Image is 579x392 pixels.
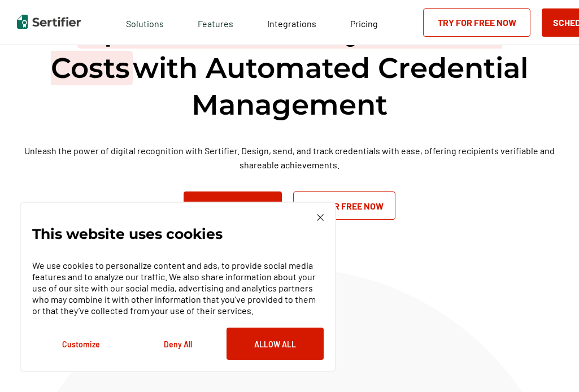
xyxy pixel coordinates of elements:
[17,15,81,29] img: Sertifier | Digital Credentialing Platform
[350,15,378,29] a: Pricing
[267,15,316,29] a: Integrations
[350,18,378,29] span: Pricing
[293,191,395,220] a: Try for Free Now
[9,13,570,123] h1: with Automated Credential Management
[32,228,223,239] p: This website uses cookies
[267,18,316,29] span: Integrations
[423,8,530,37] a: Try for Free Now
[198,15,233,29] span: Features
[184,191,282,220] button: Schedule a Demo
[129,328,227,360] button: Deny All
[32,328,129,360] button: Customize
[32,260,324,316] p: We use cookies to personalize content and ads, to provide social media features and to analyze ou...
[126,15,164,29] span: Solutions
[227,328,324,360] button: Allow All
[9,143,570,172] p: Unleash the power of digital recognition with Sertifier. Design, send, and track credentials with...
[317,214,324,221] img: Cookie Popup Close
